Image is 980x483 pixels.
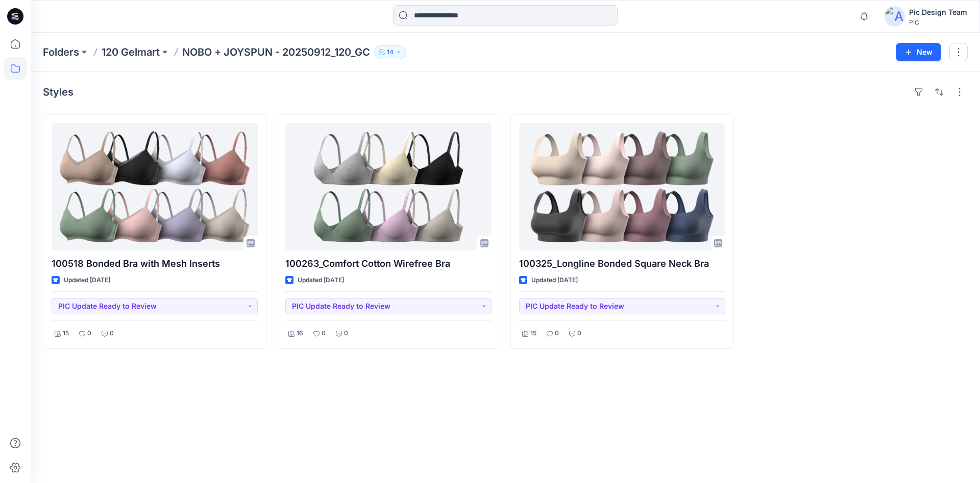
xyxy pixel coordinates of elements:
[182,45,370,59] p: NOBO + JOYSPUN - 20250912_120_GC
[374,45,406,59] button: 14
[519,123,725,250] a: 100325_Longline Bonded Square Neck Bra
[52,257,258,271] p: 100518 Bonded Bra with Mesh Inserts
[87,328,91,339] p: 0
[297,328,303,339] p: 16
[519,257,725,271] p: 100325_Longline Bonded Square Neck Bra
[896,43,941,61] button: New
[63,328,69,339] p: 15
[387,47,394,58] p: 14
[285,257,492,271] p: 100263_Comfort Cotton Wirefree Bra
[909,6,967,18] div: Pic Design Team
[885,6,905,27] img: avatar
[102,45,160,59] a: 120 Gelmart
[43,86,73,98] h4: Styles
[577,328,581,339] p: 0
[52,123,258,250] a: 100518 Bonded Bra with Mesh Inserts
[285,123,492,250] a: 100263_Comfort Cotton Wirefree Bra
[43,45,79,59] a: Folders
[555,328,559,339] p: 0
[298,275,344,286] p: Updated [DATE]
[110,328,114,339] p: 0
[64,275,110,286] p: Updated [DATE]
[322,328,326,339] p: 0
[344,328,348,339] p: 0
[909,18,967,26] div: PIC
[531,275,578,286] p: Updated [DATE]
[530,328,536,339] p: 15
